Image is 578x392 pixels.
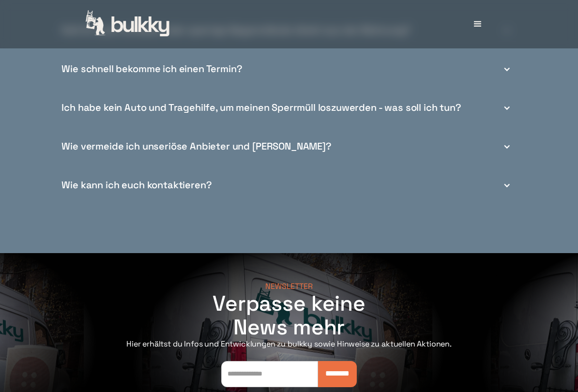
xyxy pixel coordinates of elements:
[61,64,242,75] div: Wie schnell bekomme ich einen Termin?
[463,10,492,39] div: menu
[58,166,520,205] div: Wie kann ich euch kontaktieren?
[61,181,212,191] div: Wie kann ich euch kontaktieren?
[86,10,171,38] a: home
[61,103,461,113] div: Ich habe kein Auto und Tragehilfe, um meinen Sperrmüll loszuwerden - was soll ich tun?
[58,128,520,166] div: Wie vermeide ich unseriöse Anbieter und [PERSON_NAME]?
[265,282,312,292] div: NEWSLETTER
[126,340,452,350] div: Hier erhältst du Infos und Entwicklungen zu bulkky sowie Hinweise zu aktuellen Aktionen.
[213,292,365,340] h2: Verpasse keine News mehr
[61,142,331,152] div: Wie vermeide ich unseriöse Anbieter und [PERSON_NAME]?
[58,89,520,128] div: Ich habe kein Auto und Tragehilfe, um meinen Sperrmüll loszuwerden - was soll ich tun?
[221,362,357,388] form: Footer: Newsletter Opt-In
[58,50,520,89] div: Wie schnell bekomme ich einen Termin?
